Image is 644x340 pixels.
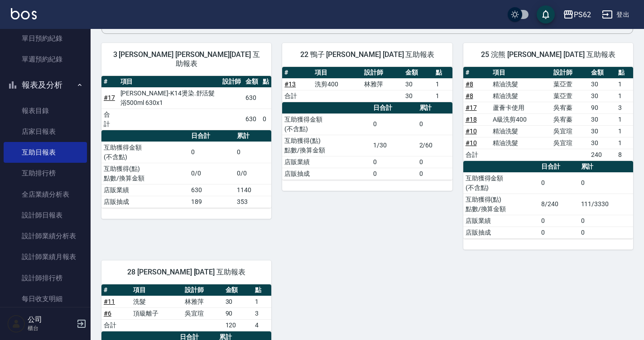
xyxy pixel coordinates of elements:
[112,50,260,68] span: 3 [PERSON_NAME] [PERSON_NAME][DATE] 互助報表
[101,163,189,184] td: 互助獲得(點) 點數/換算金額
[4,73,87,97] button: 報表及分析
[104,310,111,317] a: #6
[417,102,452,114] th: 累計
[183,296,223,307] td: 林雅萍
[463,161,633,239] table: a dense table
[243,76,260,88] th: 金額
[589,78,616,90] td: 30
[466,80,473,88] a: #8
[243,87,260,109] td: 630
[189,184,235,196] td: 630
[490,137,551,149] td: 精油洗髮
[189,130,235,142] th: 日合計
[417,156,452,168] td: 0
[11,8,37,19] img: Logo
[403,90,433,102] td: 30
[466,127,477,135] a: #10
[537,5,555,24] button: save
[189,196,235,208] td: 189
[466,104,477,111] a: #17
[235,163,271,184] td: 0/0
[101,319,131,331] td: 合計
[101,196,189,208] td: 店販抽成
[579,172,633,194] td: 0
[4,142,87,163] a: 互助日報表
[551,102,588,113] td: 吳宥蓁
[551,78,588,90] td: 葉亞萱
[4,163,87,184] a: 互助排行榜
[579,227,633,238] td: 0
[118,76,220,88] th: 項目
[490,78,551,90] td: 精油洗髮
[463,215,539,227] td: 店販業績
[260,76,271,88] th: 點
[101,76,118,88] th: #
[433,78,452,90] td: 1
[589,102,616,113] td: 90
[589,149,616,161] td: 240
[616,102,633,113] td: 3
[616,149,633,161] td: 8
[253,284,271,296] th: 點
[551,90,588,102] td: 葉亞萱
[235,130,271,142] th: 累計
[551,67,588,79] th: 設計師
[282,156,370,168] td: 店販業績
[7,315,25,333] img: Person
[598,6,633,23] button: 登出
[574,9,591,20] div: PS62
[4,226,87,246] a: 設計師業績分析表
[104,298,115,305] a: #11
[282,135,370,156] td: 互助獲得(點) 點數/換算金額
[131,307,183,319] td: 頂級離子
[189,142,235,163] td: 0
[417,135,452,156] td: 2/60
[118,87,220,109] td: [PERSON_NAME]-K14燙染.舒活髮浴500ml 630x1
[417,168,452,179] td: 0
[551,113,588,125] td: 吳宥蓁
[4,28,87,49] a: 單日預約紀錄
[589,125,616,137] td: 30
[260,109,271,130] td: 0
[466,139,477,146] a: #10
[282,113,370,135] td: 互助獲得金額 (不含點)
[490,102,551,113] td: 蘆薈卡使用
[371,156,417,168] td: 0
[417,113,452,135] td: 0
[539,194,578,215] td: 8/240
[4,184,87,205] a: 全店業績分析表
[101,76,271,130] table: a dense table
[371,102,417,114] th: 日合計
[112,268,260,277] span: 28 [PERSON_NAME] [DATE] 互助報表
[243,109,260,130] td: 630
[589,90,616,102] td: 30
[282,90,312,102] td: 合計
[551,125,588,137] td: 吳宜瑄
[362,67,403,79] th: 設計師
[539,161,578,173] th: 日合計
[403,78,433,90] td: 30
[101,130,271,208] table: a dense table
[235,142,271,163] td: 0
[28,324,74,332] p: 櫃台
[4,268,87,288] a: 設計師排行榜
[220,76,244,88] th: 設計師
[433,90,452,102] td: 1
[551,137,588,149] td: 吳宜瑄
[490,90,551,102] td: 精油洗髮
[579,215,633,227] td: 0
[616,90,633,102] td: 1
[4,121,87,142] a: 店家日報表
[539,172,578,194] td: 0
[223,319,253,331] td: 120
[293,50,441,59] span: 22 鴨子 [PERSON_NAME] [DATE] 互助報表
[579,161,633,173] th: 累計
[466,92,473,99] a: #8
[490,125,551,137] td: 精油洗髮
[463,172,539,194] td: 互助獲得金額 (不含點)
[4,288,87,309] a: 每日收支明細
[371,168,417,179] td: 0
[466,116,477,123] a: #18
[253,296,271,307] td: 1
[4,246,87,267] a: 設計師業績月報表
